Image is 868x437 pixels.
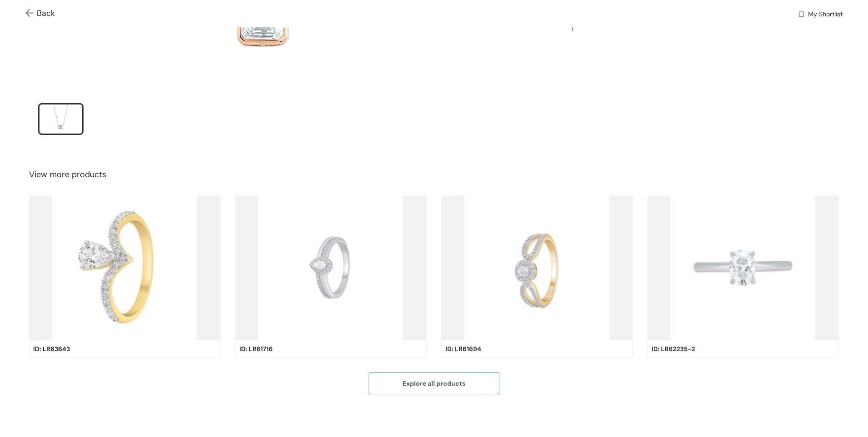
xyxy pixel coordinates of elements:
[25,7,55,20] span: Back
[38,103,84,135] li: slide item 1
[239,344,273,354] span: ID: LR61716
[25,9,37,19] img: Go back
[651,344,695,354] span: ID: LR62235-2
[445,344,481,354] span: ID: LR61694
[647,195,839,340] img: product-img
[29,169,106,181] span: View more products
[29,195,221,340] img: product-img
[235,195,427,340] img: product-img
[403,378,465,388] span: Explore all products
[33,344,70,354] span: ID: LR63643
[369,372,499,394] button: Explore all products
[797,10,805,20] img: wishlist
[572,24,839,34] div: 1
[808,10,843,20] span: My Shortlist
[441,195,633,340] img: product-img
